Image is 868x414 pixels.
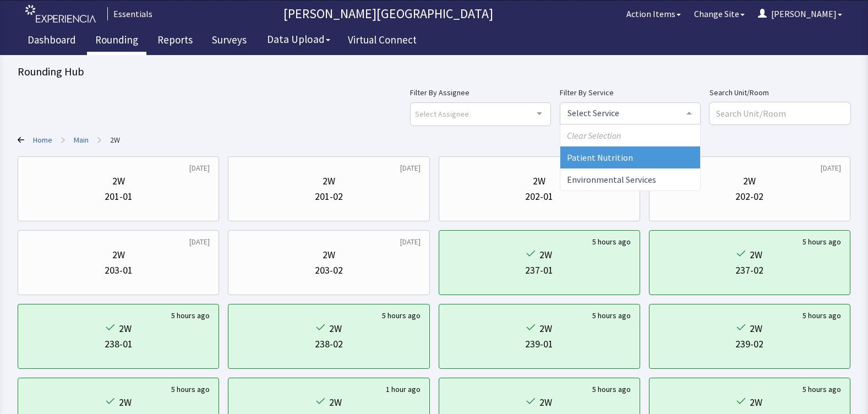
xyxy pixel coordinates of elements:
[329,321,342,336] div: 2W
[539,321,552,336] div: 2W
[709,86,850,99] label: Search Unit/Room
[750,247,762,263] div: 2W
[592,310,631,321] div: 5 hours ago
[315,336,343,352] div: 238-02
[525,336,553,352] div: 239-01
[110,134,120,145] a: 2W
[386,384,421,395] div: 1 hour ago
[260,29,337,50] button: Data Upload
[592,384,631,395] div: 5 hours ago
[74,134,89,145] a: Main
[119,321,132,336] div: 2W
[340,28,425,55] a: Virtual Connect
[821,162,841,173] div: [DATE]
[539,247,552,263] div: 2W
[735,263,763,278] div: 237-02
[592,236,631,247] div: 5 hours ago
[87,28,146,55] a: Rounding
[533,173,545,189] div: 2W
[415,107,469,120] span: Select Assignee
[735,336,763,352] div: 239-02
[565,107,678,118] input: Select Service
[525,189,553,204] div: 202-01
[19,28,84,55] a: Dashboard
[560,86,701,99] label: Filter By Service
[743,173,756,189] div: 2W
[171,310,210,321] div: 5 hours ago
[539,395,552,410] div: 2W
[329,395,342,410] div: 2W
[107,7,152,20] div: Essentials
[803,310,841,321] div: 5 hours ago
[382,310,421,321] div: 5 hours ago
[400,162,421,173] div: [DATE]
[410,86,551,99] label: Filter By Assignee
[315,189,343,204] div: 201-02
[119,395,132,410] div: 2W
[18,64,850,79] div: Rounding Hub
[803,384,841,395] div: 5 hours ago
[750,395,762,410] div: 2W
[105,189,133,204] div: 201-01
[567,174,656,185] span: Environmental Services
[112,173,125,189] div: 2W
[620,3,687,25] button: Action Items
[567,152,633,163] span: Patient Nutrition
[709,102,850,124] input: Search Unit/Room
[687,3,751,25] button: Change Site
[171,384,210,395] div: 5 hours ago
[105,263,133,278] div: 203-01
[560,124,700,146] span: Clear Selection
[189,236,210,247] div: [DATE]
[315,263,343,278] div: 203-02
[112,247,125,263] div: 2W
[189,162,210,173] div: [DATE]
[204,28,255,55] a: Surveys
[803,236,841,247] div: 5 hours ago
[323,247,335,263] div: 2W
[97,129,101,151] span: >
[61,129,65,151] span: >
[323,173,335,189] div: 2W
[25,5,96,23] img: experiencia_logo.png
[751,3,849,25] button: [PERSON_NAME]
[33,134,52,145] a: Home
[149,28,201,55] a: Reports
[157,5,620,23] p: [PERSON_NAME][GEOGRAPHIC_DATA]
[400,236,421,247] div: [DATE]
[750,321,762,336] div: 2W
[735,189,763,204] div: 202-02
[105,336,133,352] div: 238-01
[525,263,553,278] div: 237-01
